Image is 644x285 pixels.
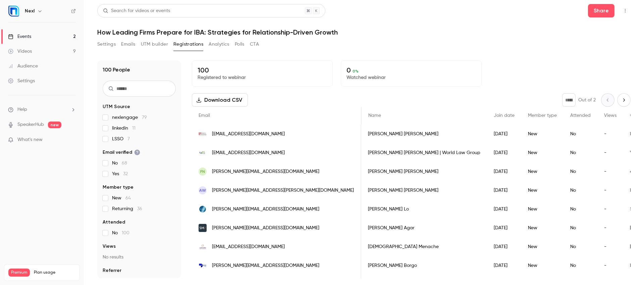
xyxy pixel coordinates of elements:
img: hallrender.com [199,130,207,138]
div: Search for videos or events [103,7,170,14]
button: Analytics [209,39,229,50]
div: [DATE] [487,219,521,237]
span: [PERSON_NAME][EMAIL_ADDRESS][DOMAIN_NAME] [212,225,319,232]
div: No [563,143,597,162]
div: [DATE] [487,237,521,256]
div: New [521,256,563,275]
span: new [48,122,61,128]
span: Member type [103,184,133,191]
span: [EMAIL_ADDRESS][DOMAIN_NAME] [212,131,285,138]
span: What's new [17,136,43,143]
span: [EMAIL_ADDRESS][DOMAIN_NAME] [212,243,285,250]
img: theworldlawgroup.com [199,149,207,157]
p: No results [103,254,176,260]
div: [PERSON_NAME] Borgo [361,256,487,275]
span: Yes [112,171,128,177]
div: [DATE] [487,200,521,219]
div: [PERSON_NAME] [PERSON_NAME] [361,162,487,181]
span: 68 [122,161,127,165]
div: [DATE] [487,143,521,162]
span: Views [103,243,116,250]
span: 32 [123,172,128,176]
div: No [563,162,597,181]
div: Videos [8,48,32,55]
p: Videos [8,277,21,283]
span: linkedin [112,125,136,132]
button: Settings [97,39,116,50]
p: 0 [346,66,476,74]
img: arnontl.com [199,243,207,251]
div: - [597,200,623,219]
span: Attended [570,113,591,118]
div: No [563,200,597,219]
button: Emails [121,39,135,50]
img: performa.pe [199,262,207,270]
button: CTA [250,39,259,50]
span: New [112,195,131,201]
div: [PERSON_NAME] Lo [361,200,487,219]
span: LSSO [112,136,130,142]
div: [DEMOGRAPHIC_DATA] Menache [361,237,487,256]
div: [PERSON_NAME] Agar [361,219,487,237]
span: [PERSON_NAME][EMAIL_ADDRESS][DOMAIN_NAME] [212,206,319,213]
div: [DATE] [487,125,521,143]
span: 100 [122,231,129,235]
div: No [563,237,597,256]
span: Name [368,113,381,118]
div: New [521,200,563,219]
div: New [521,125,563,143]
span: Help [17,106,27,113]
section: facet-groups [103,103,176,285]
div: [DATE] [487,256,521,275]
span: [EMAIL_ADDRESS][DOMAIN_NAME] [212,149,285,156]
div: Events [8,33,31,40]
span: Member type [528,113,557,118]
div: - [597,162,623,181]
p: / 150 [64,277,75,283]
img: Nexl [8,6,19,16]
span: 0 % [353,69,359,74]
p: 100 [198,66,327,74]
div: No [563,219,597,237]
div: New [521,219,563,237]
h1: How Leading Firms Prepare for IBA: Strategies for Relationship-Driven Growth [97,28,631,36]
div: [PERSON_NAME] [PERSON_NAME] | World Law Group [361,143,487,162]
span: [PERSON_NAME][EMAIL_ADDRESS][DOMAIN_NAME] [212,262,319,269]
div: - [597,125,623,143]
span: 36 [137,206,142,211]
div: [DATE] [487,181,521,200]
span: Plan usage [34,270,75,275]
button: Registrations [173,39,203,50]
span: 9 [64,278,66,282]
span: Views [604,113,616,118]
span: Join date [494,113,515,118]
span: [PERSON_NAME][EMAIL_ADDRESS][DOMAIN_NAME] [212,168,319,175]
div: Audience [8,63,38,69]
button: UTM builder [141,39,168,50]
span: Email verified [103,149,140,156]
span: Premium [8,269,30,277]
h6: Nexl [25,8,35,14]
div: New [521,143,563,162]
h1: 100 People [103,66,130,74]
span: AW [199,187,206,193]
span: Returning [112,205,142,212]
a: SpeakerHub [17,121,44,128]
span: No [112,160,127,167]
span: 64 [125,196,131,200]
span: Attended [103,219,125,226]
li: help-dropdown-opener [8,106,76,113]
span: No [112,230,129,236]
div: [PERSON_NAME] [PERSON_NAME] [361,181,487,200]
span: Referrer [103,267,121,274]
span: 11 [132,126,136,131]
p: Out of 2 [578,97,596,103]
div: [DATE] [487,162,521,181]
p: Registered to webinar [198,74,327,81]
p: Watched webinar [346,74,476,81]
span: nexlengage [112,114,147,121]
img: slaughterandmay.com [199,224,207,232]
div: - [597,237,623,256]
div: - [597,256,623,275]
div: - [597,219,623,237]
